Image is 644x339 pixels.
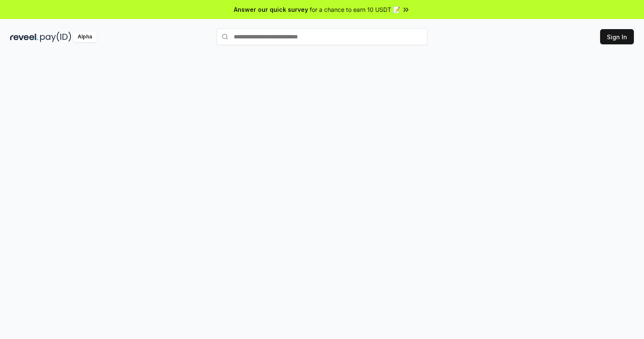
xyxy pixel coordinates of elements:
button: Sign In [600,29,634,44]
span: Answer our quick survey [234,5,308,14]
span: for a chance to earn 10 USDT 📝 [310,5,400,14]
div: Alpha [73,32,97,42]
img: pay_id [40,32,71,42]
img: reveel_dark [10,32,38,42]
